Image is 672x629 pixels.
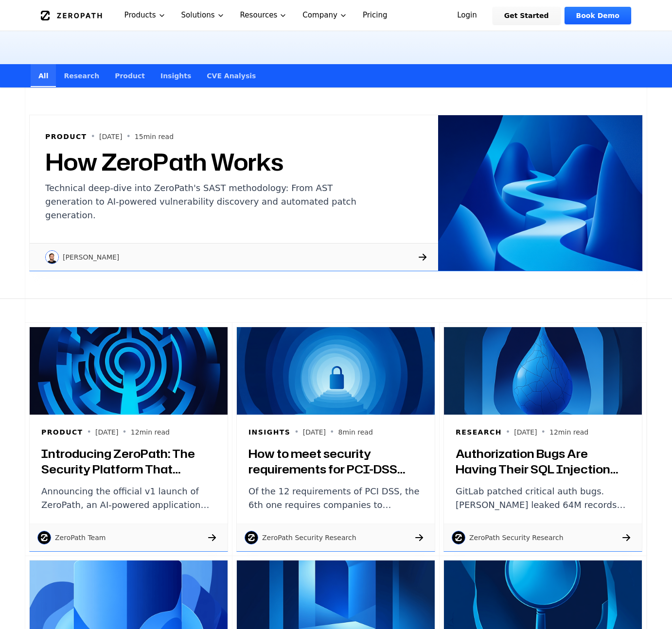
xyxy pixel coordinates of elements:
p: Technical deep-dive into ZeroPath's SAST methodology: From AST generation to AI-powered vulnerabi... [45,181,372,222]
p: 15 min read [135,132,174,141]
a: All [31,64,56,87]
h6: Research [456,427,502,437]
p: [DATE] [514,427,537,437]
img: Raphael Karger [45,250,59,264]
span: • [122,426,126,438]
p: Of the 12 requirements of PCI DSS, the 6th one requires companies to maintain application securit... [248,485,423,512]
a: Introducing ZeroPath: The Security Platform That Actually Understands Your CodeProduct•[DATE]•12m... [25,323,232,556]
img: ZeroPath Team [37,531,51,544]
img: Authorization Bugs Are Having Their SQL Injection Moment [444,327,642,415]
a: Product [107,64,153,87]
img: ZeroPath Security Research [452,531,465,544]
p: [DATE] [99,132,122,141]
p: ZeroPath Security Research [469,533,564,542]
h2: How ZeroPath Works [45,150,372,174]
span: • [294,426,299,438]
h3: Introducing ZeroPath: The Security Platform That Actually Understands Your Code [41,446,216,477]
h6: Product [45,132,87,141]
a: CVE Analysis [199,64,264,87]
h6: Product [41,427,83,437]
img: How ZeroPath Works [438,115,642,271]
a: Get Started [493,7,561,24]
a: Book Demo [565,7,631,24]
img: Introducing ZeroPath: The Security Platform That Actually Understands Your Code [30,327,228,415]
span: • [541,426,546,438]
span: • [87,426,91,438]
h3: How to meet security requirements for PCI-DSS compliance? [248,446,423,477]
span: • [506,426,510,438]
p: ZeroPath Security Research [262,533,356,542]
a: Research [56,64,107,87]
h3: Authorization Bugs Are Having Their SQL Injection Moment [456,446,630,477]
img: ZeroPath Security Research [245,531,258,544]
a: How to meet security requirements for PCI-DSS compliance?Insights•[DATE]•8min readHow to meet sec... [232,323,440,556]
a: Authorization Bugs Are Having Their SQL Injection MomentResearch•[DATE]•12min readAuthorization B... [440,323,647,556]
span: • [330,426,334,438]
img: How to meet security requirements for PCI-DSS compliance? [237,327,435,415]
span: • [126,131,130,142]
a: How ZeroPath WorksProduct•[DATE]•15min readHow ZeroPath WorksTechnical deep-dive into ZeroPath's ... [25,111,647,275]
p: ZeroPath Team [55,533,106,542]
p: 12 min read [549,427,588,437]
p: 12 min read [131,427,170,437]
p: 8 min read [338,427,373,437]
p: [PERSON_NAME] [63,252,119,262]
p: Announcing the official v1 launch of ZeroPath, an AI-powered application security platform truste... [41,485,216,512]
p: [DATE] [95,427,118,437]
a: Insights [153,64,199,87]
a: Login [445,7,489,24]
h6: Insights [248,427,290,437]
span: • [91,131,95,142]
p: [DATE] [303,427,326,437]
p: GitLab patched critical auth bugs. [PERSON_NAME] leaked 64M records through a basic IDOR. Authori... [456,485,630,512]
